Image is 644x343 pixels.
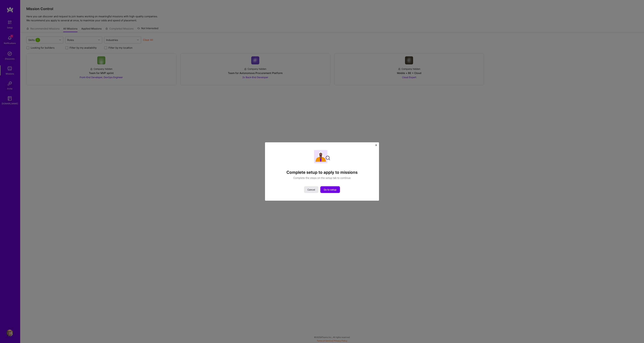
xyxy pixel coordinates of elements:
[324,188,337,191] span: Go to setup
[375,144,377,148] button: Close
[307,188,315,191] span: Cancel
[304,186,318,193] button: Cancel
[320,186,340,193] button: Go to setup
[286,170,358,175] h4: Complete setup to apply to missions
[293,176,351,180] p: Complete the steps on the setup tab to continue
[314,150,330,163] img: Complete setup illustration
